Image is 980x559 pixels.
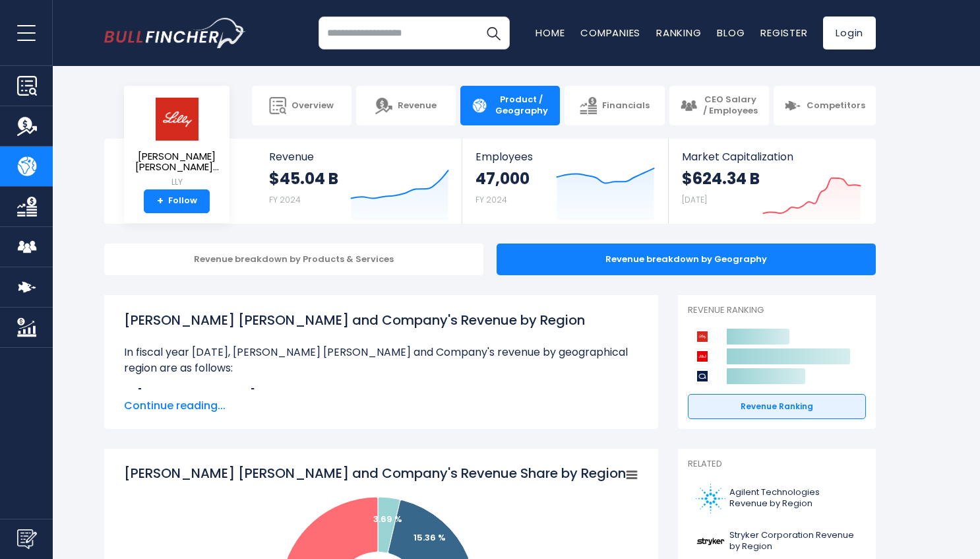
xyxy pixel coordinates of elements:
strong: $45.04 B [269,168,338,189]
div: Revenue breakdown by Products & Services [104,244,483,275]
a: Overview [252,86,352,125]
img: AbbVie competitors logo [694,368,710,384]
img: Johnson & Johnson competitors logo [694,348,710,364]
p: Related [688,459,866,470]
a: Register [760,26,807,40]
b: [GEOGRAPHIC_DATA]: [137,387,258,402]
p: Revenue Ranking [688,305,866,316]
a: Revenue Ranking [688,394,866,419]
a: Revenue [356,86,456,125]
button: Search [477,16,510,49]
small: [DATE] [682,194,707,205]
small: LLY [135,176,219,188]
p: In fiscal year [DATE], [PERSON_NAME] [PERSON_NAME] and Company's revenue by geographical region a... [124,345,638,376]
span: Market Capitalization [682,150,861,163]
span: Agilent Technologies Revenue by Region [729,487,858,510]
a: Go to homepage [104,18,246,48]
span: Competitors [807,100,865,112]
text: 3.69 % [373,513,402,525]
a: +Follow [144,189,210,213]
span: Overview [291,100,334,112]
a: Product / Geography [460,86,560,125]
img: A logo [696,484,725,513]
a: Employees 47,000 FY 2024 [462,139,667,224]
span: [PERSON_NAME] [PERSON_NAME]... [135,151,219,173]
span: Revenue [269,150,449,163]
a: Market Capitalization $624.34 B [DATE] [669,139,874,224]
a: Competitors [774,86,876,125]
img: Eli Lilly and Company competitors logo [694,329,710,345]
li: $1.66 B [124,387,638,403]
a: CEO Salary / Employees [669,86,769,125]
a: Login [823,16,876,49]
span: Revenue [398,100,437,112]
a: Financials [565,86,664,125]
strong: $624.34 B [682,168,760,189]
text: 15.36 % [413,531,446,544]
span: Employees [475,150,654,163]
a: Blog [717,26,745,40]
img: bullfincher logo [104,18,246,48]
h1: [PERSON_NAME] [PERSON_NAME] and Company's Revenue by Region [124,310,638,330]
span: Continue reading... [124,398,638,414]
a: Companies [580,26,640,40]
span: Product / Geography [493,94,549,117]
img: SYK logo [696,527,725,556]
strong: 47,000 [475,168,530,189]
a: Home [536,26,565,40]
a: Revenue $45.04 B FY 2024 [256,139,462,224]
div: Revenue breakdown by Geography [497,244,876,275]
span: Financials [602,100,650,112]
span: Stryker Corporation Revenue by Region [729,530,858,552]
a: Agilent Technologies Revenue by Region [688,480,866,517]
strong: + [157,195,164,207]
a: [PERSON_NAME] [PERSON_NAME]... LLY [134,96,220,189]
tspan: [PERSON_NAME] [PERSON_NAME] and Company's Revenue Share by Region [124,464,626,482]
small: FY 2024 [475,194,507,205]
a: Ranking [656,26,701,40]
small: FY 2024 [269,194,301,205]
span: CEO Salary / Employees [702,94,758,117]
